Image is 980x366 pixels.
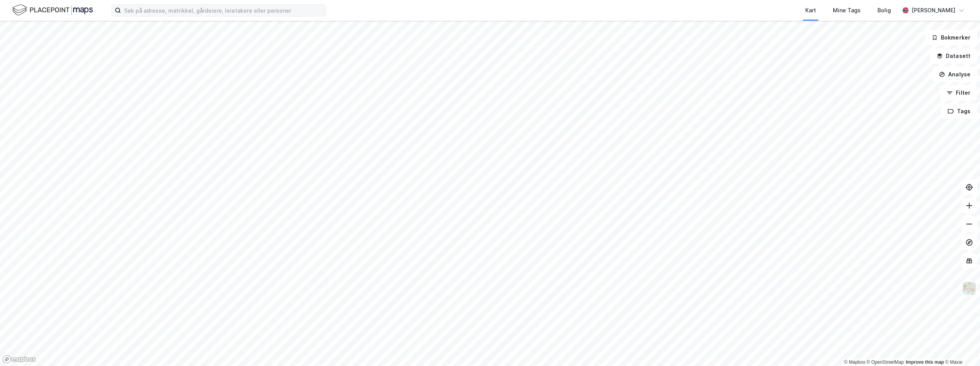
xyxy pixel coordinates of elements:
iframe: Chat Widget [942,329,980,366]
a: Mapbox homepage [2,355,36,364]
a: Improve this map [906,359,944,365]
img: Z [962,281,977,296]
button: Datasett [930,48,977,64]
button: Filter [940,85,977,101]
input: Søk på adresse, matrikkel, gårdeiere, leietakere eller personer [121,5,326,16]
button: Bokmerker [925,30,977,45]
a: OpenStreetMap [867,359,904,365]
button: Analyse [932,67,977,82]
div: Mine Tags [833,6,861,15]
div: [PERSON_NAME] [912,6,955,15]
img: logo.f888ab2527a4732fd821a326f86c7f29.svg [12,3,93,17]
div: Bolig [877,6,891,15]
button: Tags [941,104,977,119]
div: Kart [805,6,816,15]
a: Mapbox [844,359,865,365]
div: Kontrollprogram for chat [942,329,980,366]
